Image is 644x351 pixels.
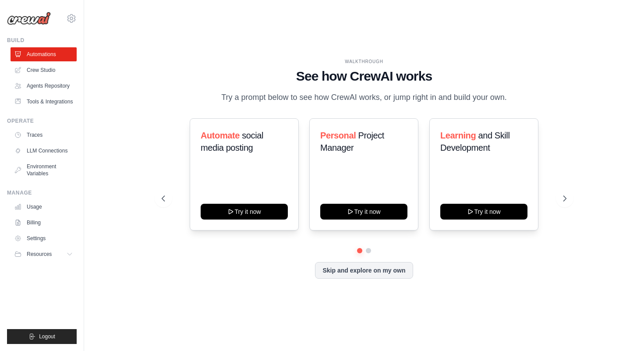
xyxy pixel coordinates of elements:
a: Usage [11,200,77,214]
a: Tools & Integrations [11,95,77,109]
span: social media posting [201,131,263,152]
button: Try it now [320,204,407,220]
div: Operate [7,117,77,124]
a: Crew Studio [11,63,77,77]
div: WALKTHROUGH [162,58,566,65]
a: Settings [11,231,77,245]
img: Logo [7,12,51,25]
p: Try a prompt below to see how CrewAI works, or jump right in and build your own. [217,91,511,104]
a: LLM Connections [11,144,77,158]
span: Logout [39,333,55,340]
h1: See how CrewAI works [162,68,566,84]
button: Try it now [201,204,288,220]
button: Skip and explore on my own [315,262,413,279]
button: Try it now [440,204,527,220]
a: Agents Repository [11,79,77,93]
span: and Skill Development [440,131,510,152]
span: Personal [320,131,356,140]
button: Logout [7,329,77,344]
a: Traces [11,128,77,142]
span: Automate [201,131,240,140]
span: Resources [27,251,52,258]
button: Resources [11,247,77,261]
div: Manage [7,189,77,196]
span: Learning [440,131,476,140]
a: Billing [11,216,77,230]
a: Automations [11,47,77,61]
a: Environment Variables [11,160,77,181]
span: Project Manager [320,131,384,152]
div: Build [7,37,77,44]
